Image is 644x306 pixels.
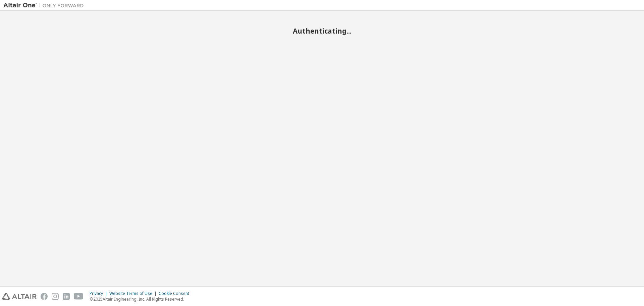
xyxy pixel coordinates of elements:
div: Cookie Consent [159,291,193,296]
p: © 2025 Altair Engineering, Inc. All Rights Reserved. [90,296,193,302]
img: facebook.svg [41,293,48,300]
img: altair_logo.svg [2,293,37,300]
img: linkedin.svg [63,293,70,300]
h2: Authenticating... [3,27,641,35]
img: youtube.svg [74,293,84,300]
img: Altair One [3,2,87,9]
div: Website Terms of Use [109,291,159,296]
img: instagram.svg [52,293,59,300]
div: Privacy [90,291,109,296]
